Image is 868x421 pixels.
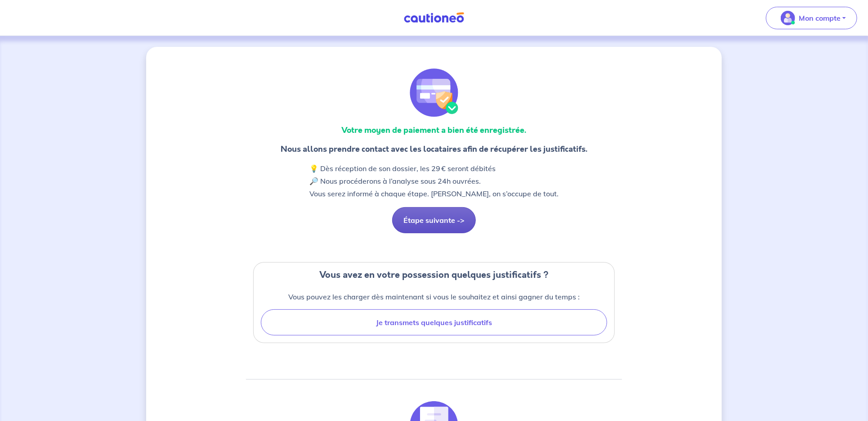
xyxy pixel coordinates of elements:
[410,68,458,117] img: illu_credit_card_valid.svg
[309,162,559,200] p: 💡 Dès réception de son dossier, les 29 € seront débités 🔎 Nous procéderons à l’analyse sous 24h o...
[799,13,841,23] p: Mon compte
[392,207,476,233] button: Étape suivante ->
[281,143,587,155] p: Nous allons prendre contact avec les locataires afin de récupérer les justificatifs.
[781,11,795,25] img: illu_account_valid_menu.svg
[254,270,614,281] div: Vous avez en votre possession quelques justificatifs ?
[261,291,607,302] p: Vous pouvez les charger dès maintenant si vous le souhaitez et ainsi gagner du temps :
[261,309,607,335] button: Je transmets quelques justificatifs
[766,7,857,29] button: illu_account_valid_menu.svgMon compte
[400,12,468,23] img: Cautioneo
[342,124,527,136] strong: Votre moyen de paiement a bien été enregistrée.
